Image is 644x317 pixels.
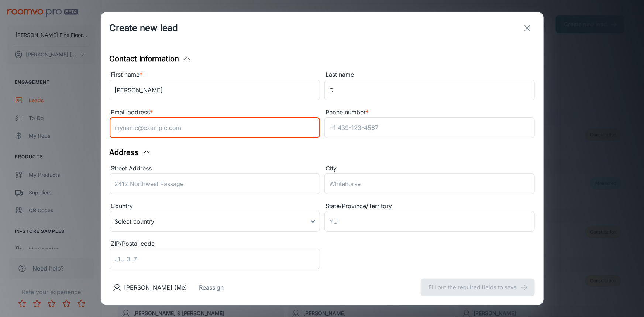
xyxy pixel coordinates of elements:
[110,147,151,158] button: Address
[110,201,320,211] div: Country
[110,173,320,194] input: 2412 Northwest Passage
[110,21,178,35] h1: Create new lead
[110,249,320,269] input: J1U 3L7
[324,201,535,211] div: State/Province/Territory
[110,108,320,117] div: Email address
[199,283,224,292] button: Reassign
[520,21,535,35] button: exit
[110,164,320,173] div: Street Address
[124,283,187,292] p: [PERSON_NAME] (Me)
[324,117,535,138] input: +1 439-123-4567
[324,211,535,232] input: YU
[110,211,320,232] div: Select country
[324,80,535,100] input: Doe
[324,173,535,194] input: Whitehorse
[110,117,320,138] input: myname@example.com
[324,164,535,173] div: City
[110,53,191,64] button: Contact Information
[110,80,320,100] input: John
[324,108,535,117] div: Phone number
[110,239,320,249] div: ZIP/Postal code
[324,70,535,80] div: Last name
[110,70,320,80] div: First name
